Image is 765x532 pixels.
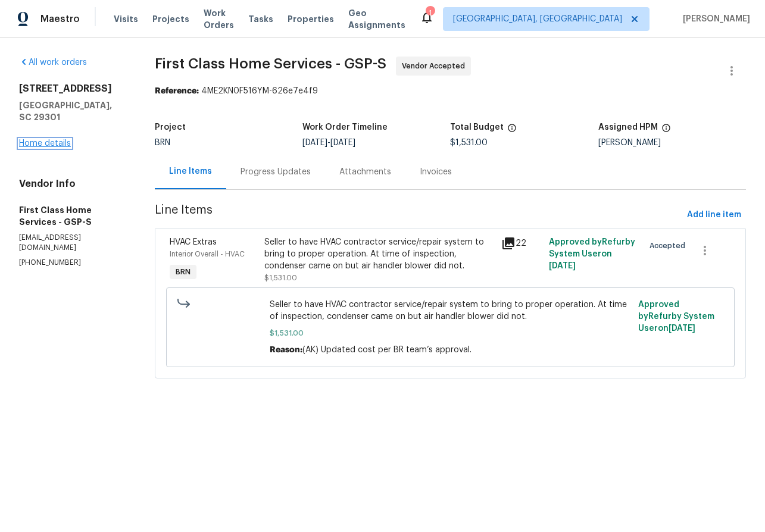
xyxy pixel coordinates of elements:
div: 1 [426,7,434,19]
span: [DATE] [549,262,576,270]
span: Approved by Refurby System User on [638,301,714,333]
b: Reference: [155,87,199,95]
span: HVAC Extras [170,238,217,246]
div: Seller to have HVAC contractor service/repair system to bring to proper operation. At time of ins... [264,236,494,272]
span: Projects [152,13,189,25]
div: Invoices [420,166,452,178]
span: (AK) Updated cost per BR team’s approval. [302,346,472,354]
div: Progress Updates [241,166,311,178]
span: Tasks [248,15,273,23]
span: Geo Assignments [348,7,405,31]
h4: Vendor Info [19,178,126,190]
div: 4ME2KN0F516YM-626e7e4f9 [155,85,746,97]
div: 22 [501,236,542,251]
span: Approved by Refurby System User on [549,238,635,270]
span: Visits [114,13,138,25]
span: First Class Home Services - GSP-S [155,57,386,71]
span: Accepted [650,240,690,252]
span: $1,531.00 [264,274,297,281]
span: BRN [171,266,195,278]
a: All work orders [19,58,87,67]
span: [PERSON_NAME] [678,13,750,25]
span: $1,531.00 [270,327,631,339]
h5: Total Budget [450,123,504,132]
span: The total cost of line items that have been proposed by Opendoor. This sum includes line items th... [507,123,517,139]
h2: [STREET_ADDRESS] [19,83,126,95]
span: [DATE] [302,139,327,147]
span: Properties [288,13,334,25]
span: [GEOGRAPHIC_DATA], [GEOGRAPHIC_DATA] [453,13,622,25]
div: Attachments [339,166,391,178]
h5: [GEOGRAPHIC_DATA], SC 29301 [19,99,126,123]
span: - [302,139,355,147]
h5: Work Order Timeline [302,123,388,132]
span: Maestro [40,13,80,25]
a: Home details [19,139,71,148]
span: [DATE] [330,139,355,147]
h5: Assigned HPM [598,123,658,132]
span: [DATE] [669,324,695,333]
h5: First Class Home Services - GSP-S [19,204,126,228]
span: BRN [155,139,170,147]
h5: Project [155,123,186,132]
button: Add line item [682,204,746,226]
span: Work Orders [204,7,234,31]
span: Reason: [270,346,302,354]
p: [EMAIL_ADDRESS][DOMAIN_NAME] [19,233,126,253]
span: Interior Overall - HVAC [170,251,245,258]
div: Line Items [169,165,212,177]
span: Add line item [687,208,741,223]
div: [PERSON_NAME] [598,139,746,147]
span: Line Items [155,204,682,226]
span: $1,531.00 [450,139,488,147]
span: Vendor Accepted [402,60,470,72]
p: [PHONE_NUMBER] [19,258,126,268]
span: Seller to have HVAC contractor service/repair system to bring to proper operation. At time of ins... [270,299,631,323]
span: The hpm assigned to this work order. [661,123,671,139]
